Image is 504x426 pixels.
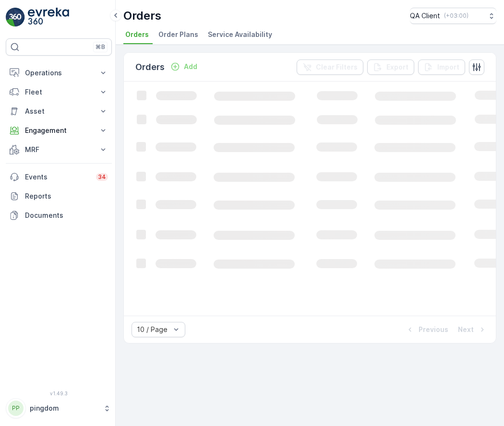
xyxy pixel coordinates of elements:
p: Operations [25,68,93,78]
p: ⌘B [96,43,105,51]
span: Order Plans [158,30,198,39]
img: logo [6,8,25,27]
button: PPpingdom [6,398,112,418]
span: Service Availability [208,30,272,39]
p: Next [458,325,474,334]
img: logo_light-DOdMpM7g.png [28,8,69,27]
p: Import [437,62,459,72]
p: Reports [25,191,108,201]
p: Events [25,172,90,182]
p: Orders [123,8,161,24]
button: Clear Filters [297,59,363,75]
p: Engagement [25,126,93,135]
button: Engagement [6,121,112,140]
button: Import [418,59,465,75]
button: MRF [6,140,112,159]
button: Operations [6,63,112,83]
p: Fleet [25,87,93,97]
p: Clear Filters [316,62,358,72]
button: Next [457,324,488,335]
button: Previous [404,324,449,335]
p: MRF [25,145,93,154]
button: Export [367,59,414,75]
button: Add [167,61,201,72]
span: v 1.49.3 [6,390,112,396]
p: Export [386,62,408,72]
p: Documents [25,211,108,220]
p: pingdom [30,403,98,413]
button: QA Client(+03:00) [410,8,496,24]
a: Documents [6,206,112,225]
button: Fleet [6,83,112,102]
p: QA Client [410,11,440,21]
a: Events34 [6,167,112,187]
span: Orders [125,30,149,39]
div: PP [8,401,24,416]
p: 34 [98,173,106,181]
a: Reports [6,187,112,206]
p: Asset [25,106,93,116]
p: ( +03:00 ) [444,12,468,20]
p: Previous [419,325,448,334]
p: Orders [135,60,165,74]
p: Add [184,62,197,71]
button: Asset [6,102,112,121]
